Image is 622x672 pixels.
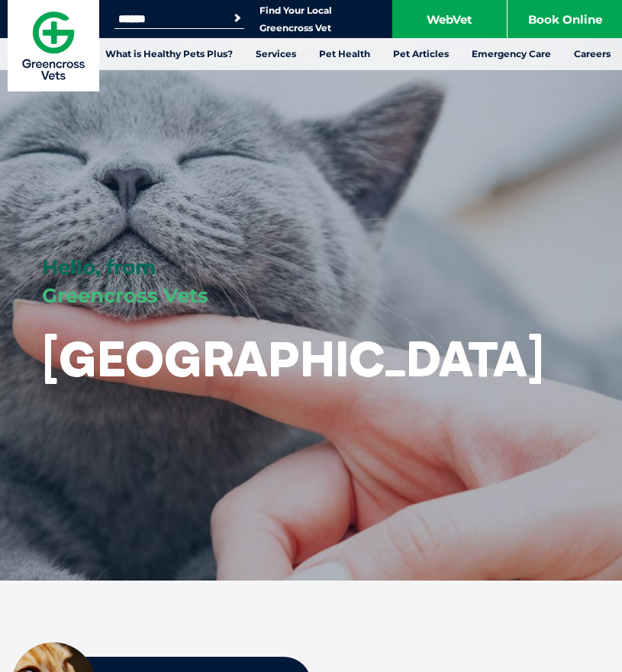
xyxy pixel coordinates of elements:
span: Greencross Vets [42,283,208,308]
a: Pet Articles [382,38,460,70]
a: Careers [562,38,622,70]
button: Search [230,11,245,26]
a: What is Healthy Pets Plus? [94,38,244,70]
span: Hello, from [42,255,156,280]
a: Pet Health [308,38,382,70]
h1: [GEOGRAPHIC_DATA] [42,332,544,386]
a: Services [244,38,308,70]
a: Find Your Local Greencross Vet [259,5,332,34]
a: Emergency Care [460,38,562,70]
